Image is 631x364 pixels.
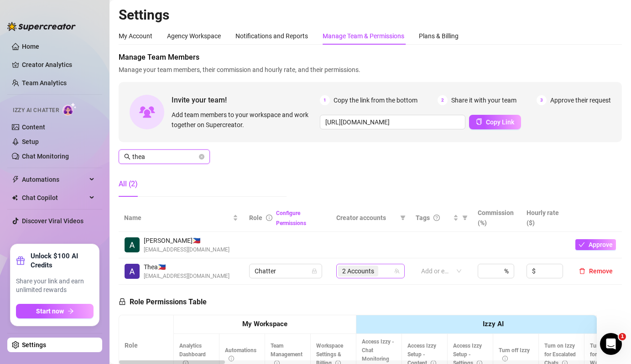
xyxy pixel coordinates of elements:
[119,297,207,308] h5: Role Permissions Table
[451,95,516,105] span: Share it with your team
[22,57,95,72] a: Creator Analytics
[589,267,613,275] span: Remove
[125,264,140,279] img: Thea
[521,204,570,232] th: Hourly rate ($)
[579,241,585,248] span: check
[600,333,622,355] iframe: Intercom live chat
[486,118,514,126] span: Copy Link
[172,110,316,130] span: Add team members to your workspace and work together on Supercreator.
[398,211,407,225] span: filter
[63,103,77,116] img: AI Chatter
[433,215,440,221] span: question-circle
[249,214,262,221] span: Role
[22,153,69,160] a: Chat Monitoring
[255,264,317,278] span: Chatter
[144,236,229,246] span: [PERSON_NAME] 🇵🇭
[132,152,197,162] input: Search members
[394,268,400,274] span: team
[22,341,46,349] a: Settings
[342,266,374,276] span: 2 Accounts
[483,320,504,328] strong: Izzy AI
[334,95,417,105] span: Copy the link from the bottom
[416,213,430,223] span: Tags
[119,52,622,63] span: Manage Team Members
[124,213,231,223] span: Name
[119,298,126,305] span: lock
[7,22,76,31] img: logo-BBDzfeDw.svg
[68,308,74,314] span: arrow-right
[119,65,622,75] span: Manage your team members, their commission and hourly rate, and their permissions.
[119,204,244,232] th: Name
[276,210,306,226] a: Configure Permissions
[12,176,19,183] span: thunderbolt
[22,217,83,225] a: Discover Viral Videos
[460,211,469,225] span: filter
[235,31,308,41] div: Notifications and Reports
[229,356,234,361] span: info-circle
[36,308,64,315] span: Start now
[119,179,138,190] div: All (2)
[225,347,256,362] span: Automations
[167,31,221,41] div: Agency Workspace
[119,31,152,41] div: My Account
[320,95,330,105] span: 1
[13,106,59,115] span: Izzy AI Chatter
[575,239,616,250] button: Approve
[472,204,521,232] th: Commission (%)
[502,356,508,361] span: info-circle
[323,31,404,41] div: Manage Team & Permissions
[266,215,272,221] span: info-circle
[312,268,317,274] span: lock
[16,304,94,318] button: Start nowarrow-right
[144,262,229,272] span: Thea 🇵🇭
[469,115,521,129] button: Copy Link
[499,347,530,362] span: Turn off Izzy
[144,272,229,281] span: [EMAIL_ADDRESS][DOMAIN_NAME]
[400,215,406,220] span: filter
[124,154,130,160] span: search
[199,154,204,159] button: close-circle
[16,256,25,265] span: gift
[22,172,87,187] span: Automations
[22,138,39,145] a: Setup
[31,251,94,270] strong: Unlock $100 AI Credits
[619,333,626,340] span: 1
[144,246,229,254] span: [EMAIL_ADDRESS][DOMAIN_NAME]
[119,6,622,24] h2: Settings
[537,95,547,105] span: 3
[438,95,448,105] span: 2
[12,195,18,201] img: Chat Copilot
[125,237,140,252] img: Althea Pohl
[336,213,396,223] span: Creator accounts
[589,241,613,248] span: Approve
[172,94,320,106] span: Invite your team!
[22,123,45,131] a: Content
[22,79,67,87] a: Team Analytics
[462,215,468,220] span: filter
[22,190,87,205] span: Chat Copilot
[579,268,585,274] span: delete
[550,95,611,105] span: Approve their request
[338,266,378,277] span: 2 Accounts
[476,118,482,125] span: copy
[419,31,459,41] div: Plans & Billing
[242,320,287,328] strong: My Workspace
[575,266,616,277] button: Remove
[22,43,39,50] a: Home
[16,277,94,295] span: Share your link and earn unlimited rewards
